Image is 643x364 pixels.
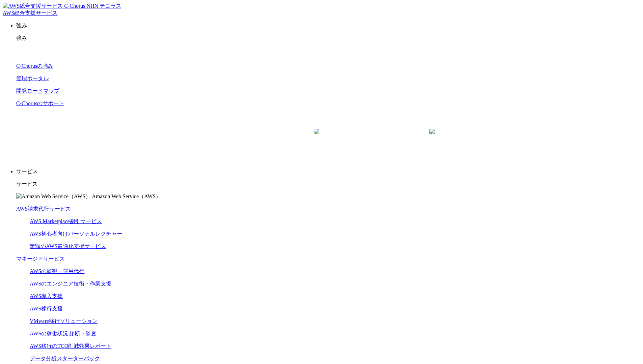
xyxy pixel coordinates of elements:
a: C-Chorusの強み [16,63,53,69]
img: AWS総合支援サービス C-Chorus [3,3,85,10]
a: データ分析スターターパック [30,356,100,361]
a: まずは相談する [332,129,440,146]
a: C-Chorusのサポート [16,100,64,106]
p: 強み [16,35,640,42]
a: AWS請求代行サービス [16,206,71,212]
img: 矢印 [314,129,319,146]
img: Amazon Web Service（AWS） [16,193,91,200]
a: マネージドサービス [16,256,65,262]
a: AWSのエンジニア技術・作業支援 [30,281,111,286]
span: Amazon Web Service（AWS） [92,193,161,199]
a: 開発ロードマップ [16,88,59,94]
p: サービス [16,181,640,188]
a: 管理ポータル [16,75,49,81]
a: AWSの稼働状況 診断・監査 [30,331,97,336]
a: AWSの監視・運用代行 [30,268,84,274]
a: AWS Marketplace割引サービス [30,218,102,224]
a: 資料を請求する [216,129,325,146]
a: AWS移行支援 [30,306,63,311]
a: AWS移行のTCO削減効果レポート [30,343,111,349]
a: VMware移行ソリューション [30,318,98,324]
p: 強み [16,22,640,29]
a: AWS総合支援サービス C-Chorus NHN テコラスAWS総合支援サービス [3,3,121,16]
p: サービス [16,168,640,175]
a: AWS初心者向けパーソナルレクチャー [30,231,122,237]
img: 矢印 [429,129,435,146]
a: AWS導入支援 [30,293,63,299]
a: 定額のAWS最適化支援サービス [30,243,106,249]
